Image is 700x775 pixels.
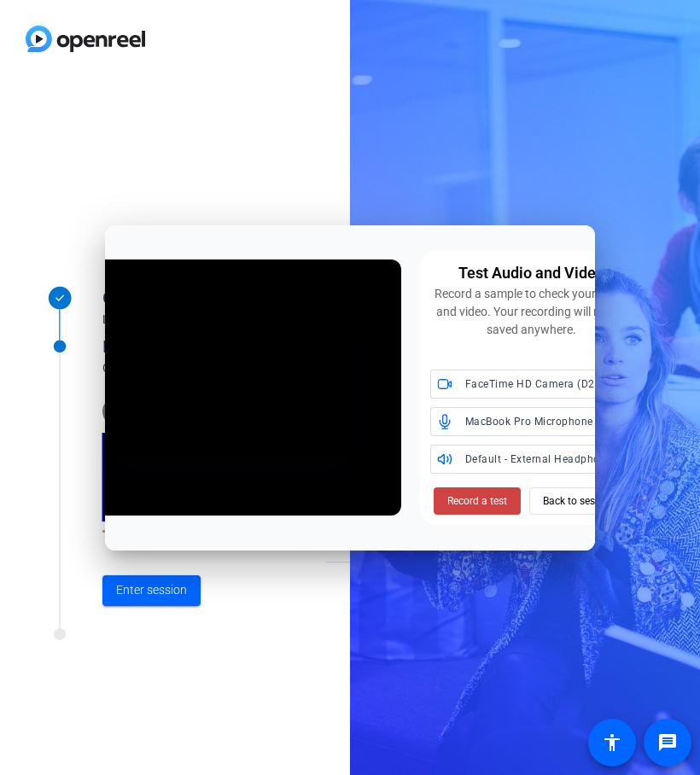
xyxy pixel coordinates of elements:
[458,261,604,285] div: Test Audio and Video
[116,581,187,599] span: Enter session
[434,487,521,515] button: Record a test
[465,414,639,428] span: MacBook Pro Microphone (Built-in)
[447,493,507,509] span: Record a test
[465,376,647,390] span: FaceTime HD Camera (D288:[DATE])
[102,359,479,377] div: Choose your settings
[430,285,633,339] div: Record a sample to check your audio and video. Your recording will not be saved anywhere.
[543,485,615,517] span: Back to session
[102,311,444,329] div: Looks like you've been invited to join
[102,334,479,359] div: Let's get connected.
[657,732,678,753] mat-icon: message
[602,732,622,753] mat-icon: accessibility
[529,487,628,515] button: Back to session
[102,285,444,311] div: Get Ready!
[465,452,663,465] span: Default - External Headphones (Built-in)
